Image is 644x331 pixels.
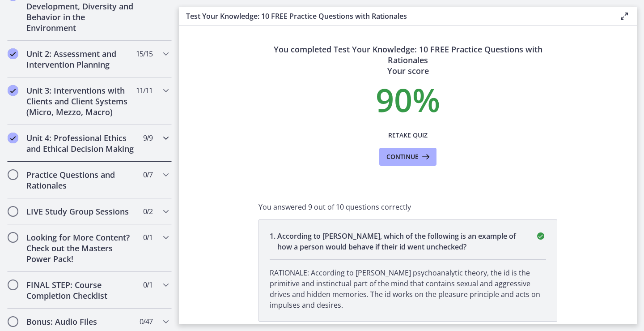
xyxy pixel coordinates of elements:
p: According to [PERSON_NAME], which of the following is an example of how a person would behave if ... [277,231,525,252]
span: 0 / 2 [143,206,153,217]
h2: Looking for More Content? Check out the Masters Power Pack! [26,232,136,264]
h2: LIVE Study Group Sessions [26,206,136,217]
p: You answered 9 out of 10 questions correctly [258,202,557,212]
i: correct [535,231,546,241]
i: Completed [8,133,18,143]
p: RATIONALE: According to [PERSON_NAME] psychoanalytic theory, the id is the primitive and instinct... [270,267,546,310]
button: Continue [379,148,436,166]
h2: Bonus: Audio Files [26,316,136,327]
span: 0 / 1 [143,279,153,290]
span: 0 / 47 [140,316,153,327]
h2: Practice Questions and Rationales [26,169,136,191]
span: 15 / 15 [136,48,153,59]
h2: Unit 2: Assessment and Intervention Planning [26,48,136,70]
h3: You completed Test Your Knowledge: 10 FREE Practice Questions with Rationales Your score [258,44,557,76]
i: Completed [8,85,18,96]
h2: Unit 4: Professional Ethics and Ethical Decision Making [26,133,136,154]
span: Continue [386,151,419,162]
h2: FINAL STEP: Course Completion Checklist [26,279,136,301]
span: 0 / 7 [143,169,153,180]
span: 0 / 1 [143,232,153,243]
h3: Test Your Knowledge: 10 FREE Practice Questions with Rationales [186,11,605,21]
span: Retake Quiz [388,130,428,141]
span: 9 / 9 [143,133,153,143]
button: Retake Quiz [379,126,436,144]
p: 90 % [258,83,557,116]
i: Completed [8,48,18,59]
h2: Unit 3: Interventions with Clients and Client Systems (Micro, Mezzo, Macro) [26,85,136,117]
span: 1 . [270,231,277,252]
span: 11 / 11 [136,85,153,96]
